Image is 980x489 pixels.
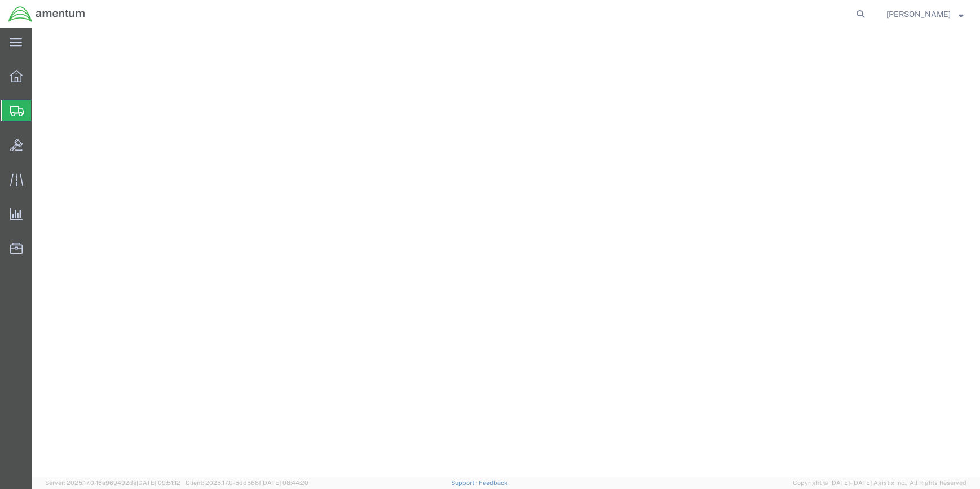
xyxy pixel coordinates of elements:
a: Feedback [479,479,507,486]
span: [DATE] 08:44:20 [261,479,308,486]
iframe: FS Legacy Container [32,28,980,477]
a: Support [451,479,479,486]
span: Copyright © [DATE]-[DATE] Agistix Inc., All Rights Reserved [793,478,966,488]
span: Client: 2025.17.0-5dd568f [186,479,308,486]
span: [DATE] 09:51:12 [136,479,180,486]
button: [PERSON_NAME] [886,7,964,21]
span: Donald Frederiksen [886,8,951,20]
span: Server: 2025.17.0-16a969492de [45,479,180,486]
img: logo [8,6,86,23]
